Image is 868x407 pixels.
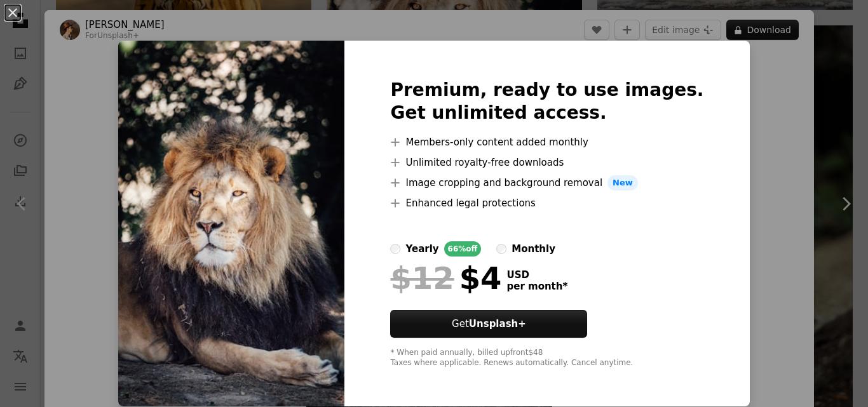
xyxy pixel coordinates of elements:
h2: Premium, ready to use images. Get unlimited access. [390,79,703,124]
div: 66% off [444,241,482,257]
div: $4 [390,262,501,295]
li: Unlimited royalty-free downloads [390,155,703,170]
div: yearly [405,241,438,257]
input: monthly [496,244,506,254]
li: Enhanced legal protections [390,196,703,211]
div: monthly [512,241,555,257]
li: Image cropping and background removal [390,175,703,190]
button: GetUnsplash+ [390,310,587,338]
span: $12 [390,262,454,295]
div: * When paid annually, billed upfront $48 Taxes where applicable. Renews automatically. Cancel any... [390,348,703,368]
span: New [607,175,638,190]
input: yearly66%off [390,244,400,254]
li: Members-only content added monthly [390,135,703,150]
img: premium_photo-1669725687221-6fe12c2da6b1 [118,41,344,406]
span: USD [506,269,567,281]
strong: Unsplash+ [469,318,526,330]
span: per month * [506,281,567,292]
